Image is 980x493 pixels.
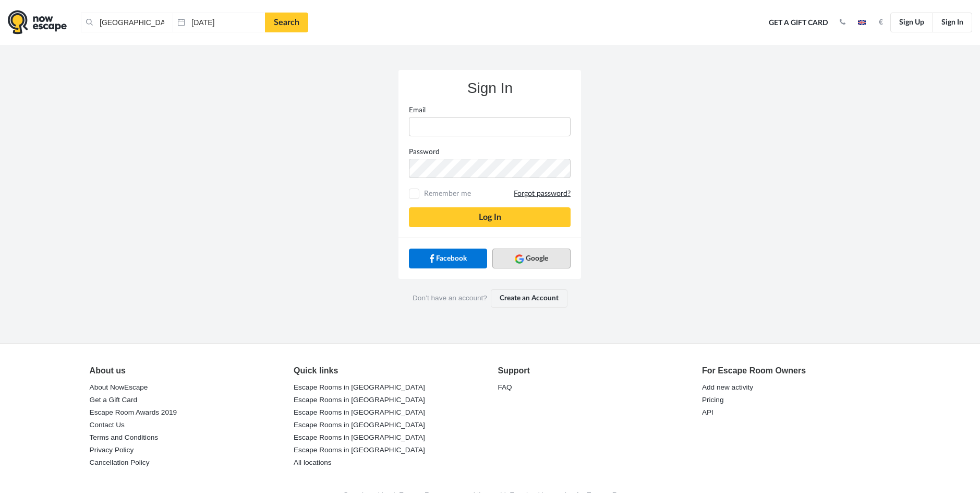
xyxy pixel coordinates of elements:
span: Facebook [436,253,467,264]
a: FAQ [498,380,512,395]
a: Sign In [933,13,972,32]
a: Terms and Conditions [90,430,158,445]
button: Log In [409,207,571,227]
input: Date [173,13,264,32]
a: Pricing [702,393,724,407]
strong: € [879,19,883,26]
a: Forgot password? [514,189,571,199]
a: Google [492,249,571,268]
a: Add new activity [702,380,753,395]
a: Contact Us [90,418,125,432]
button: € [874,17,888,28]
a: Get a Gift Card [90,393,137,407]
div: Support [498,365,686,377]
input: Remember meForgot password? [411,191,418,197]
a: Escape Rooms in [GEOGRAPHIC_DATA] [294,443,425,457]
div: Don’t have an account? [398,279,581,318]
a: Sign Up [890,13,933,32]
div: For Escape Room Owners [702,365,890,377]
label: Email [401,105,578,115]
span: Remember me [421,189,571,199]
h3: Sign In [409,80,571,97]
a: Search [265,13,308,32]
a: Escape Rooms in [GEOGRAPHIC_DATA] [294,418,425,432]
a: Privacy Policy [90,443,134,457]
div: Quick links [294,365,482,377]
span: Google [526,253,548,264]
a: Create an Account [491,289,567,307]
a: Escape Rooms in [GEOGRAPHIC_DATA] [294,393,425,407]
a: About NowEscape [90,380,148,395]
a: All locations [294,455,332,470]
div: About us [90,365,278,377]
a: API [702,405,713,420]
label: Password [401,147,578,157]
a: Escape Rooms in [GEOGRAPHIC_DATA] [294,405,425,420]
a: Facebook [409,249,487,268]
a: Get a Gift Card [765,11,832,34]
input: Place or Room Name [81,13,173,32]
a: Cancellation Policy [90,455,150,470]
a: Escape Rooms in [GEOGRAPHIC_DATA] [294,380,425,395]
a: Escape Room Awards 2019 [90,405,177,420]
img: logo [8,10,67,34]
img: en.jpg [858,20,866,25]
a: Escape Rooms in [GEOGRAPHIC_DATA] [294,430,425,445]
